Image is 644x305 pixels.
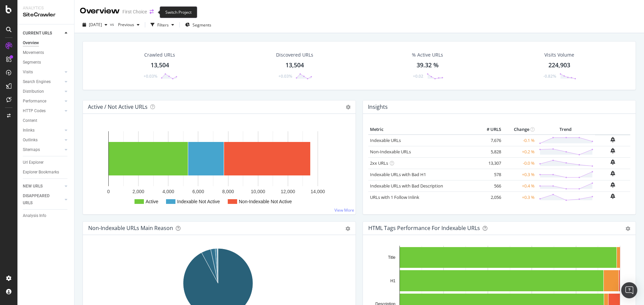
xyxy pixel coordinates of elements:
[182,19,214,30] button: Segments
[80,19,110,30] button: [DATE]
[543,73,556,79] div: -0.82%
[23,5,69,11] div: Analytics
[23,117,69,124] a: Content
[476,157,503,169] td: 13,307
[412,52,443,58] div: % Active URLs
[110,21,115,27] span: vs
[626,226,630,231] div: gear
[23,183,43,190] div: NEW URLS
[122,8,147,15] div: First Choice
[23,159,69,166] a: Url Explorer
[23,88,63,95] a: Distribution
[23,107,63,115] a: HTTP Codes
[23,98,46,105] div: Performance
[476,146,503,157] td: 5,828
[193,22,211,28] span: Segments
[610,148,615,153] div: bell-plus
[23,127,35,134] div: Inlinks
[146,199,158,204] text: Active
[370,183,443,189] a: Indexable URLs with Bad Description
[281,189,295,194] text: 12,000
[23,30,63,37] a: CURRENT URLS
[503,192,536,203] td: +0.3 %
[23,40,39,47] div: Overview
[370,149,411,155] a: Non-Indexable URLs
[610,171,615,176] div: bell-plus
[222,189,234,194] text: 8,000
[88,125,350,209] svg: A chart.
[115,19,142,30] button: Previous
[23,69,63,76] a: Visits
[89,22,102,27] span: 2025 Sep. 23rd
[177,199,220,204] text: Indexable Not Active
[390,279,396,283] text: H1
[476,192,503,203] td: 2,056
[144,73,157,79] div: +0.03%
[23,49,69,56] a: Movements
[160,6,197,18] div: Switch Project
[23,69,33,76] div: Visits
[278,73,292,79] div: +0.03%
[23,117,37,124] div: Content
[23,98,63,105] a: Performance
[144,52,175,58] div: Crawled URLs
[23,146,63,153] a: Sitemaps
[23,212,69,219] a: Analysis Info
[368,102,388,111] h4: Insights
[370,194,419,200] a: URLs with 1 Follow Inlink
[23,159,44,166] div: Url Explorer
[148,19,177,30] button: Filters
[370,171,426,177] a: Indexable URLs with Bad H1
[311,189,325,194] text: 14,000
[192,189,204,194] text: 6,000
[23,30,52,37] div: CURRENT URLS
[23,193,63,207] a: DISAPPEARED URLS
[285,61,304,70] div: 13,504
[368,225,480,231] div: HTML Tags Performance for Indexable URLs
[80,5,120,17] div: Overview
[23,146,40,153] div: Sitemaps
[239,199,292,204] text: Non-Indexable Not Active
[334,207,354,213] a: View More
[610,159,615,165] div: bell-plus
[132,189,144,194] text: 2,000
[388,255,396,260] text: Title
[23,137,38,144] div: Outlinks
[162,189,174,194] text: 4,000
[23,169,69,176] a: Explorer Bookmarks
[23,49,44,56] div: Movements
[503,169,536,180] td: +0.3 %
[503,157,536,169] td: -0.0 %
[88,225,173,231] div: Non-Indexable URLs Main Reason
[476,169,503,180] td: 578
[417,61,439,70] div: 39.32 %
[370,160,388,166] a: 2xx URLs
[548,61,570,70] div: 224,903
[345,226,350,231] div: gear
[610,194,615,199] div: bell-plus
[621,282,637,298] div: Open Intercom Messenger
[368,125,476,135] th: Metric
[413,73,423,79] div: +0.02
[23,40,69,47] a: Overview
[88,102,148,111] h4: Active / Not Active URLs
[346,105,351,109] i: Options
[23,78,51,85] div: Search Engines
[23,59,69,66] a: Segments
[503,180,536,192] td: +0.4 %
[503,125,536,135] th: Change
[23,59,41,66] div: Segments
[23,78,63,85] a: Search Engines
[610,182,615,187] div: bell-plus
[370,137,401,143] a: Indexable URLs
[150,9,154,14] div: arrow-right-arrow-left
[503,135,536,146] td: -0.1 %
[115,22,134,27] span: Previous
[476,180,503,192] td: 566
[23,11,69,19] div: SiteCrawler
[23,127,63,134] a: Inlinks
[23,137,63,144] a: Outlinks
[23,193,57,207] div: DISAPPEARED URLS
[476,125,503,135] th: # URLS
